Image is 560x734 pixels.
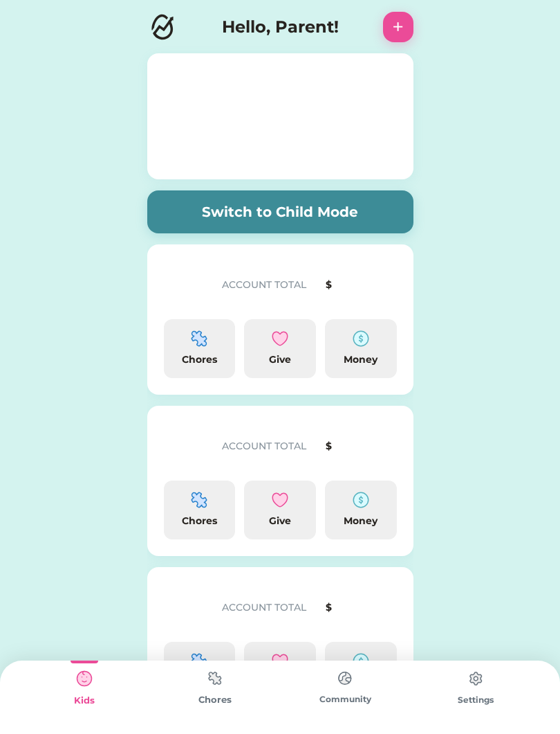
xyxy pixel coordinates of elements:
[183,57,377,175] img: yH5BAEAAAAALAAAAAABAAEAAAIBRAA7
[191,653,207,670] img: programming-module-puzzle-1--code-puzzle-module-programming-plugin-piece.svg
[201,665,229,692] img: type%3Dchores%2C%20state%3Ddefault.svg
[222,600,321,615] div: ACCOUNT TOTAL
[147,12,178,42] img: Logo.svg
[353,330,369,347] img: money-cash-dollar-coin--accounting-billing-payment-cash-coin-currency-money-finance.svg
[326,439,397,454] div: $
[71,665,98,692] img: type%3Dkids%2C%20state%3Dselected.svg
[191,492,207,508] img: programming-module-puzzle-1--code-puzzle-module-programming-plugin-piece.svg
[330,352,391,367] div: Money
[272,492,288,508] img: interface-favorite-heart--reward-social-rating-media-heart-it-like-favorite-love.svg
[331,665,359,692] img: type%3Dchores%2C%20state%3Ddefault.svg
[411,694,541,706] div: Settings
[222,15,339,39] h4: Hello, Parent!
[250,514,310,528] div: Give
[353,492,369,508] img: money-cash-dollar-coin--accounting-billing-payment-cash-coin-currency-money-finance.svg
[280,693,411,706] div: Community
[19,694,150,708] div: Kids
[169,514,230,528] div: Chores
[353,653,369,670] img: money-cash-dollar-coin--accounting-billing-payment-cash-coin-currency-money-finance.svg
[462,665,489,692] img: type%3Dchores%2C%20state%3Ddefault.svg
[330,514,391,528] div: Money
[191,330,207,347] img: programming-module-puzzle-1--code-puzzle-module-programming-plugin-piece.svg
[164,422,208,467] img: yH5BAEAAAAALAAAAAABAAEAAAIBRAA7
[222,278,321,292] div: ACCOUNT TOTAL
[169,352,230,367] div: Chores
[164,261,208,305] img: yH5BAEAAAAALAAAAAABAAEAAAIBRAA7
[272,330,288,347] img: interface-favorite-heart--reward-social-rating-media-heart-it-like-favorite-love.svg
[150,693,281,707] div: Chores
[383,12,413,42] button: +
[222,439,321,454] div: ACCOUNT TOTAL
[250,352,310,367] div: Give
[147,190,413,233] button: Switch to Child Mode
[326,278,397,292] div: $
[164,584,208,628] img: yH5BAEAAAAALAAAAAABAAEAAAIBRAA7
[272,653,288,670] img: interface-favorite-heart--reward-social-rating-media-heart-it-like-favorite-love.svg
[326,600,397,615] div: $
